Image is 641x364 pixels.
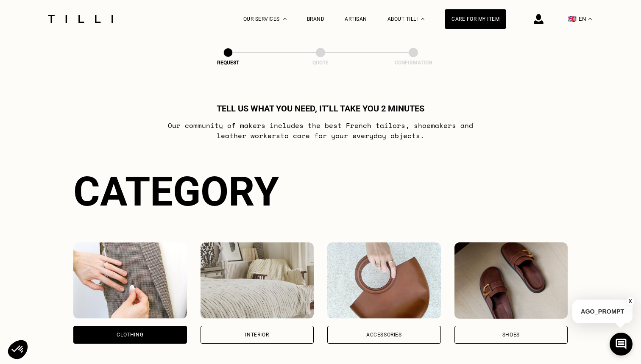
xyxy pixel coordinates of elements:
a: Artisan [345,16,367,22]
div: Request [186,60,270,66]
h1: Tell us what you need, it’ll take you 2 minutes [217,103,424,114]
a: Care for my item [445,9,506,29]
img: Tilli seamstress service logo [45,15,116,23]
div: Accessories [366,332,402,337]
div: Clothing [117,332,143,337]
img: Clothing [73,242,187,319]
p: AGO_PROMPT [572,300,633,323]
img: Accessories [327,242,441,319]
img: About dropdown menu [421,18,424,20]
img: Interior [201,242,314,319]
button: X [626,297,635,306]
p: Our community of makers includes the best French tailors , shoemakers and leather workers to care... [153,120,489,141]
img: menu déroulant [588,18,592,20]
img: login icon [534,14,543,24]
div: Interior [245,332,269,337]
div: Confirmation [371,60,456,66]
span: 🇬🇧 [568,15,577,23]
div: Shoes [502,332,520,337]
div: Category [73,168,568,215]
a: Brand [307,16,325,22]
img: Dropdown menu [283,18,287,20]
div: Quote [278,60,363,66]
img: Shoes [454,242,568,319]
